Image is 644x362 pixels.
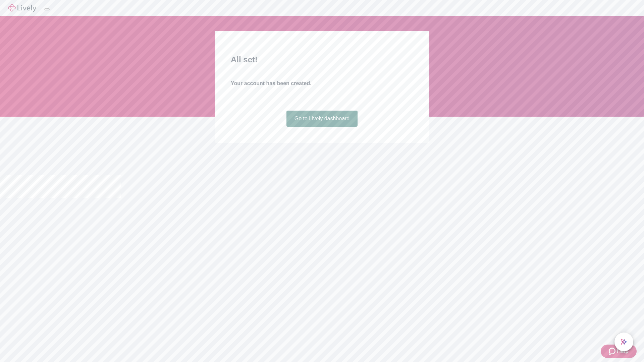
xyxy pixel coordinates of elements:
[44,8,50,10] button: Log out
[231,79,413,87] h4: Your account has been created.
[286,111,358,127] a: Go to Lively dashboard
[601,345,637,358] button: Zendesk support iconHelp
[609,347,617,355] svg: Zendesk support icon
[8,4,36,12] img: Lively
[231,54,413,66] h2: All set!
[614,333,633,351] button: chat
[617,347,629,355] span: Help
[621,339,627,345] svg: Lively AI Assistant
